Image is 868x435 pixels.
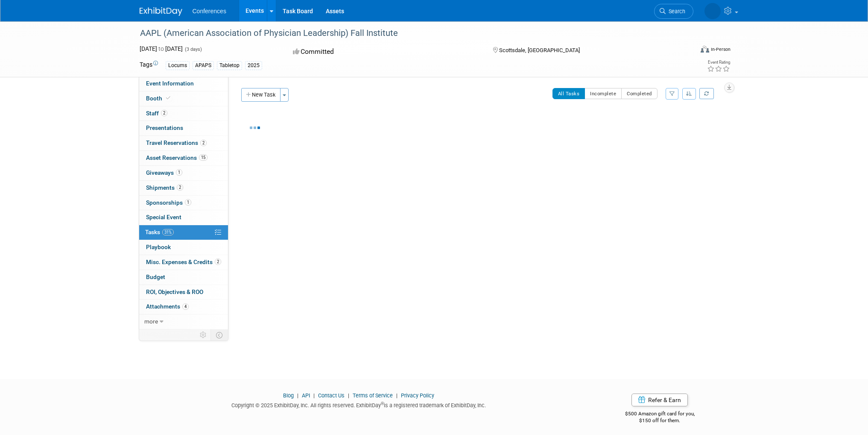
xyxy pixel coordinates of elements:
[283,392,294,399] a: Blog
[139,91,228,106] a: Booth
[139,240,228,255] a: Playbook
[591,417,729,424] div: $150 off for them.
[146,259,221,265] span: Misc. Expenses & Credits
[146,273,165,280] span: Budget
[145,229,174,235] span: Tasks
[245,61,262,70] div: 2025
[654,4,693,19] a: Search
[177,184,183,191] span: 2
[166,96,170,100] i: Booth reservation complete
[140,400,579,409] div: Copyright © 2025 ExhibitDay, Inc. All rights reserved. ExhibitDay is a registered trademark of Ex...
[499,47,580,53] span: Scottsdale, [GEOGRAPHIC_DATA]
[139,181,228,195] a: Shipments2
[139,76,228,91] a: Event Information
[139,121,228,135] a: Presentations
[176,169,182,176] span: 1
[146,95,172,102] span: Booth
[200,140,207,146] span: 2
[146,139,207,146] span: Travel Reservations
[146,214,181,220] span: Special Event
[146,124,183,131] span: Presentations
[193,61,214,70] div: APAPS
[704,3,721,19] img: Sara Magnuson
[146,169,182,176] span: Giveaways
[139,285,228,300] a: ROI, Objectives & ROO
[196,329,211,341] td: Personalize Event Tab Strip
[139,196,228,210] a: Sponsorships1
[217,61,242,70] div: Tabletop
[707,60,730,65] div: Event Rating
[210,329,228,341] td: Toggle Event Tabs
[184,47,202,52] span: (3 days)
[139,136,228,150] a: Travel Reservations2
[139,166,228,180] a: Giveaways1
[146,244,171,250] span: Playbook
[139,255,228,270] a: Misc. Expenses & Credits2
[346,392,351,399] span: |
[182,303,189,310] span: 4
[146,288,203,295] span: ROI, Objectives & ROO
[552,88,585,99] button: All Tasks
[193,8,226,15] span: Conferences
[215,259,221,265] span: 2
[699,88,714,99] a: Refresh
[710,46,731,53] div: In-Person
[241,88,281,102] button: New Task
[146,184,183,191] span: Shipments
[666,8,685,15] span: Search
[311,392,317,399] span: |
[591,405,729,424] div: $500 Amazon gift card for you,
[199,154,208,161] span: 15
[381,401,384,406] sup: ®
[140,7,182,16] img: ExhibitDay
[146,154,208,161] span: Asset Reservations
[185,199,191,206] span: 1
[585,88,622,99] button: Incomplete
[139,270,228,285] a: Budget
[157,45,165,52] span: to
[701,46,709,53] img: Format-Inperson.png
[250,126,260,129] img: loading...
[139,300,228,314] a: Attachments4
[140,45,183,52] span: [DATE] [DATE]
[166,61,190,70] div: Locums
[302,392,310,399] a: API
[621,88,658,99] button: Completed
[139,210,228,225] a: Special Event
[394,392,400,399] span: |
[137,26,681,41] div: AAPL (American Association of Physician Leadership) Fall Institute
[146,199,191,206] span: Sponsorships
[353,392,393,399] a: Terms of Service
[139,106,228,121] a: Staff2
[146,110,167,117] span: Staff
[139,225,228,240] a: Tasks31%
[139,151,228,165] a: Asset Reservations15
[295,392,301,399] span: |
[146,80,194,87] span: Event Information
[318,392,345,399] a: Contact Us
[161,110,167,116] span: 2
[643,44,731,57] div: Event Format
[139,314,228,329] a: more
[631,394,688,406] a: Refer & Earn
[144,318,158,325] span: more
[401,392,434,399] a: Privacy Policy
[290,44,479,59] div: Committed
[146,303,189,310] span: Attachments
[162,229,174,235] span: 31%
[140,60,158,70] td: Tags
